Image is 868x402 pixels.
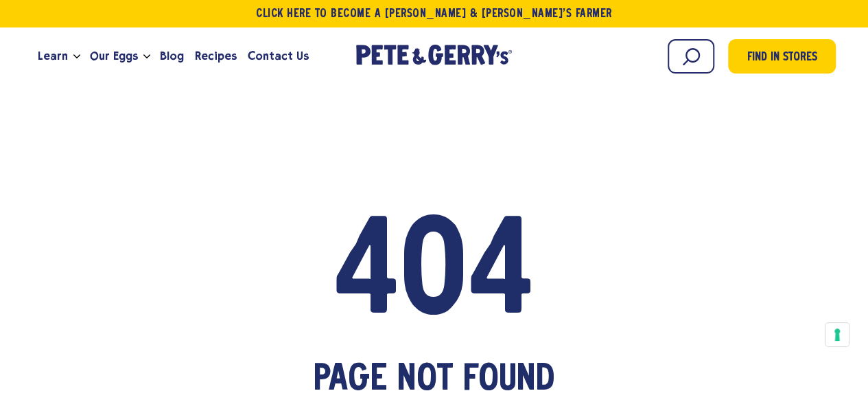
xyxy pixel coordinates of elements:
[747,49,817,67] span: Find in Stores
[248,47,309,65] span: Contact Us
[32,38,73,75] a: Learn
[728,39,836,74] a: Find in Stores
[83,210,786,347] h2: 404
[143,54,150,59] button: Open the dropdown menu for Our Eggs
[263,361,606,399] h1: page not found
[73,54,80,59] button: Open the dropdown menu for Learn
[189,38,242,75] a: Recipes
[154,38,189,75] a: Blog
[825,323,849,346] button: Your consent preferences for tracking technologies
[195,47,237,65] span: Recipes
[90,47,138,65] span: Our Eggs
[242,38,314,75] a: Contact Us
[84,38,143,75] a: Our Eggs
[668,39,714,74] input: Search
[38,47,68,65] span: Learn
[160,47,184,65] span: Blog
